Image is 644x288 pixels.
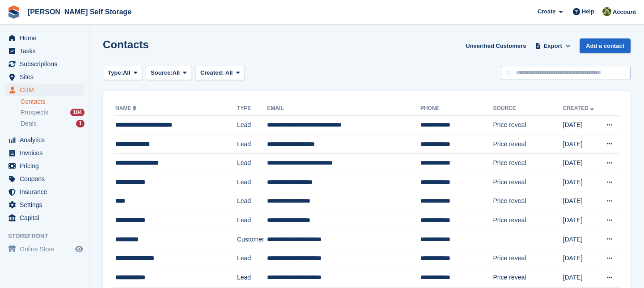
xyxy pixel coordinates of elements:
span: Storefront [8,232,89,241]
a: Add a contact [580,38,631,53]
td: Lead [237,249,267,268]
td: Customer [237,230,267,249]
th: Source [493,102,563,116]
td: Lead [237,116,267,135]
td: [DATE] [563,192,599,211]
span: Help [582,7,594,16]
button: Export [533,38,572,53]
a: Deals 1 [21,119,85,128]
span: Tasks [20,45,73,57]
a: [PERSON_NAME] Self Storage [24,4,135,19]
td: [DATE] [563,211,599,230]
span: CRM [20,84,73,96]
td: Price reveal [493,135,563,154]
h1: Contacts [103,38,149,51]
th: Email [267,102,420,116]
a: menu [4,199,85,211]
td: Lead [237,173,267,192]
td: Lead [237,268,267,287]
td: [DATE] [563,230,599,249]
td: Price reveal [493,268,563,287]
span: Pricing [20,160,73,172]
a: menu [4,147,85,159]
button: Type: All [103,66,142,80]
span: Export [544,42,562,51]
td: [DATE] [563,116,599,135]
span: Home [20,32,73,44]
span: Capital [20,212,73,224]
a: Created [563,105,596,111]
button: Source: All [146,66,192,80]
span: Online Store [20,243,73,255]
td: Price reveal [493,154,563,173]
td: Price reveal [493,173,563,192]
a: menu [4,160,85,172]
td: [DATE] [563,268,599,287]
td: Price reveal [493,249,563,268]
td: Price reveal [493,211,563,230]
img: stora-icon-8386f47178a22dfd0bd8f6a31ec36ba5ce8667c1dd55bd0f319d3a0aa187defe.svg [7,5,21,19]
a: menu [4,243,85,255]
td: [DATE] [563,154,599,173]
span: Created: [200,69,224,76]
td: Lead [237,192,267,211]
span: Invoices [20,147,73,159]
th: Type [237,102,267,116]
th: Phone [420,102,493,116]
a: menu [4,212,85,224]
span: Create [538,7,555,16]
a: menu [4,45,85,57]
td: Lead [237,135,267,154]
div: 1 [76,120,85,127]
a: menu [4,134,85,146]
span: Source: [151,68,172,77]
span: Settings [20,199,73,211]
td: Price reveal [493,192,563,211]
span: All [123,68,131,77]
div: 184 [70,109,85,116]
span: Sites [20,71,73,83]
td: [DATE] [563,173,599,192]
a: menu [4,58,85,70]
a: menu [4,84,85,96]
td: Price reveal [493,116,563,135]
td: Lead [237,154,267,173]
span: Subscriptions [20,58,73,70]
a: Name [115,105,138,111]
button: Created: All [195,66,245,80]
span: Insurance [20,186,73,198]
td: Lead [237,211,267,230]
a: menu [4,173,85,185]
a: menu [4,32,85,44]
a: Unverified Customers [462,38,530,53]
img: Karl [602,7,611,16]
a: menu [4,71,85,83]
a: Preview store [74,244,85,254]
span: Deals [21,119,37,128]
span: All [173,68,180,77]
span: Coupons [20,173,73,185]
span: All [225,69,233,76]
span: Account [613,8,636,17]
a: Prospects 184 [21,108,85,117]
span: Analytics [20,134,73,146]
td: [DATE] [563,249,599,268]
span: Prospects [21,108,48,117]
a: menu [4,186,85,198]
a: Contacts [21,97,85,106]
span: Type: [108,68,123,77]
td: [DATE] [563,135,599,154]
